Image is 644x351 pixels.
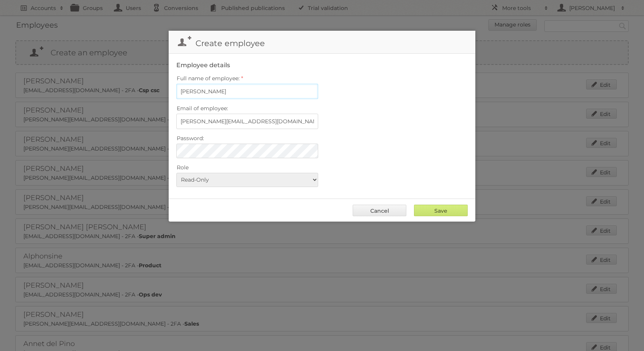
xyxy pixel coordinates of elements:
span: Role [177,164,189,171]
input: name@publitas.com [176,114,318,129]
legend: Employee details [176,61,230,69]
input: Full name [176,84,318,99]
a: Cancel [353,205,406,216]
span: Password: [177,135,204,142]
h1: Create employee [169,31,475,54]
input: Save [414,205,468,216]
span: Full name of employee: [177,75,240,82]
span: Email of employee: [177,105,228,112]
